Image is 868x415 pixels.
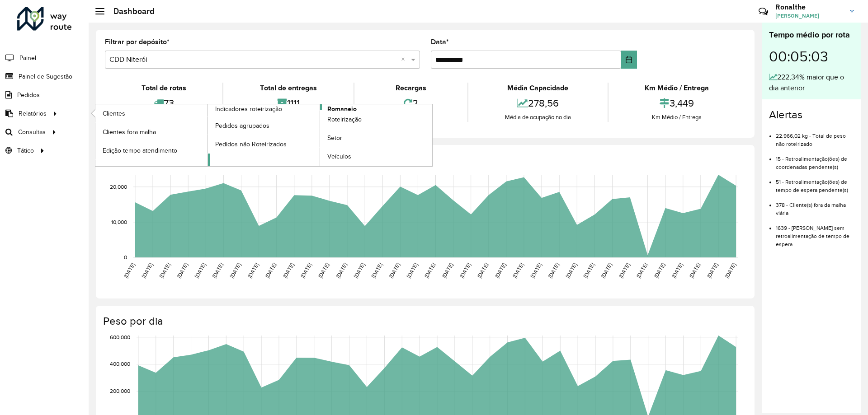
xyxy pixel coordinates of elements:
span: Tático [17,146,34,155]
span: Veículos [327,152,351,161]
text: 400,000 [110,361,130,367]
text: [DATE] [406,262,419,279]
span: Pedidos não Roteirizados [215,140,287,149]
text: [DATE] [547,262,560,279]
text: [DATE] [688,262,701,279]
span: Painel de Sugestão [19,72,72,81]
span: Consultas [18,127,46,137]
button: Choose Date [621,51,637,69]
text: 0 [124,254,127,260]
h2: Dashboard [104,6,155,16]
text: [DATE] [264,262,277,279]
div: 222,34% maior que o dia anterior [769,72,854,93]
a: Edição tempo atendimento [95,141,208,159]
text: [DATE] [211,262,224,279]
text: [DATE] [193,262,207,279]
h4: Alertas [769,108,854,121]
text: [DATE] [458,262,472,279]
span: Pedidos [17,90,40,100]
div: Km Médio / Entrega [611,113,743,122]
div: 1111 [226,93,351,113]
text: [DATE] [353,262,366,279]
a: Pedidos não Roteirizados [208,135,320,153]
li: 378 - Cliente(s) fora da malha viária [776,194,854,217]
span: Clear all [401,54,409,65]
span: Setor [327,133,342,143]
text: [DATE] [565,262,578,279]
text: [DATE] [158,262,171,279]
text: [DATE] [494,262,507,279]
text: [DATE] [317,262,330,279]
text: [DATE] [282,262,295,279]
h3: Ronalthe [775,3,843,11]
span: Roteirização [327,115,362,124]
span: [PERSON_NAME] [775,12,843,20]
text: [DATE] [335,262,348,279]
span: Edição tempo atendimento [103,146,177,155]
div: Média de ocupação no dia [471,113,605,122]
a: Pedidos agrupados [208,117,320,135]
text: [DATE] [600,262,613,279]
text: [DATE] [706,262,719,279]
a: Roteirização [320,111,432,129]
a: Indicadores roteirização [95,104,320,166]
span: Painel [19,53,36,63]
a: Clientes fora malha [95,123,208,141]
text: [DATE] [529,262,542,279]
a: Veículos [320,148,432,166]
text: [DATE] [511,262,524,279]
text: [DATE] [299,262,312,279]
a: Setor [320,129,432,147]
text: [DATE] [582,262,595,279]
text: [DATE] [476,262,489,279]
div: 00:05:03 [769,41,854,72]
label: Data [431,37,449,47]
text: [DATE] [423,262,436,279]
div: 73 [107,93,220,113]
text: [DATE] [246,262,259,279]
span: Pedidos agrupados [215,121,269,131]
a: Clientes [95,104,208,122]
text: 200,000 [110,388,130,394]
text: [DATE] [441,262,454,279]
div: 2 [357,93,465,113]
text: [DATE] [370,262,383,279]
text: [DATE] [724,262,737,279]
label: Filtrar por depósito [105,37,170,47]
text: [DATE] [229,262,242,279]
li: 22.966,02 kg - Total de peso não roteirizado [776,125,854,148]
li: 15 - Retroalimentação(ões) de coordenadas pendente(s) [776,148,854,171]
h4: Peso por dia [103,315,745,328]
div: Total de entregas [226,83,351,93]
text: [DATE] [123,262,136,279]
text: [DATE] [388,262,401,279]
span: Clientes [103,109,125,118]
li: 1639 - [PERSON_NAME] sem retroalimentação de tempo de espera [776,217,854,248]
div: 3,449 [611,93,743,113]
span: Clientes fora malha [103,127,156,137]
text: [DATE] [670,262,684,279]
li: 51 - Retroalimentação(ões) de tempo de espera pendente(s) [776,171,854,194]
div: Km Médio / Entrega [611,83,743,93]
text: 20,000 [110,184,127,190]
div: Tempo médio por rota [769,29,854,41]
span: Relatórios [19,109,47,118]
a: Contato Rápido [754,2,773,21]
div: Recargas [357,83,465,93]
text: [DATE] [653,262,666,279]
div: Média Capacidade [471,83,605,93]
div: 278,56 [471,93,605,113]
text: [DATE] [140,262,153,279]
span: Romaneio [327,104,357,114]
text: 10,000 [111,219,127,225]
a: Romaneio [208,104,433,166]
span: Indicadores roteirização [215,104,282,114]
text: [DATE] [635,262,648,279]
text: 600,000 [110,334,130,340]
div: Total de rotas [107,83,220,93]
text: [DATE] [176,262,189,279]
text: [DATE] [618,262,631,279]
